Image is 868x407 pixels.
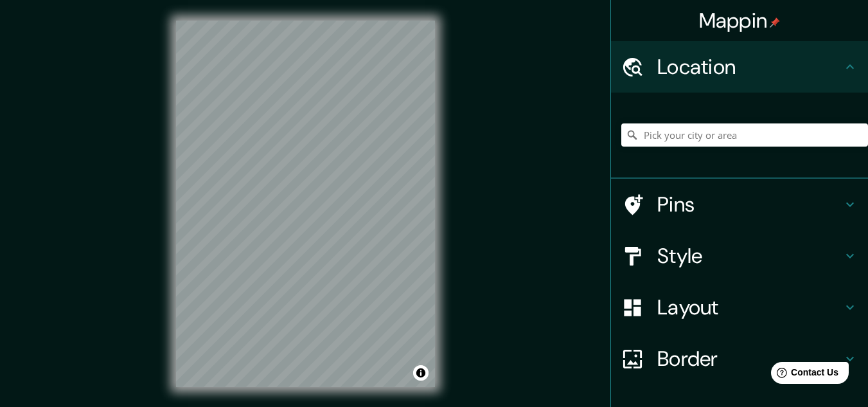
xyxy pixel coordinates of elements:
[657,54,842,80] h4: Location
[699,8,781,33] h4: Mappin
[611,179,868,230] div: Pins
[657,192,842,217] h4: Pins
[657,243,842,269] h4: Style
[611,333,868,384] div: Border
[176,21,435,387] canvas: Map
[413,365,429,381] button: Toggle attribution
[611,230,868,282] div: Style
[611,282,868,333] div: Layout
[611,41,868,93] div: Location
[754,357,854,393] iframe: Help widget launcher
[657,346,842,372] h4: Border
[770,17,780,28] img: pin-icon.png
[621,123,868,147] input: Pick your city or area
[657,294,842,320] h4: Layout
